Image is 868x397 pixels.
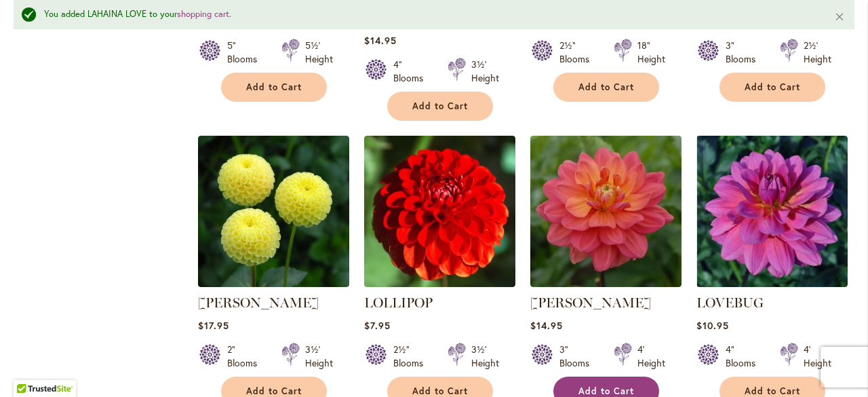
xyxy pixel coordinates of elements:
[305,39,333,66] div: 5½' Height
[745,385,800,397] span: Add to Cart
[696,277,848,290] a: LOVEBUG
[393,343,431,370] div: 2½" Blooms
[578,81,634,93] span: Add to Cart
[227,343,265,370] div: 2" Blooms
[198,295,319,311] a: [PERSON_NAME]
[198,319,229,332] span: $17.95
[553,73,659,102] button: Add to Cart
[364,277,515,290] a: LOLLIPOP
[177,8,229,20] a: shopping cart
[471,343,499,370] div: 3½' Height
[696,136,848,287] img: LOVEBUG
[696,319,729,332] span: $10.95
[198,277,349,290] a: LITTLE SCOTTIE
[559,39,597,66] div: 2½" Blooms
[44,8,814,21] div: You added LAHAINA LOVE to your .
[530,295,651,311] a: [PERSON_NAME]
[530,277,682,290] a: LORA ASHLEY
[745,81,800,93] span: Add to Cart
[530,136,682,287] img: LORA ASHLEY
[412,385,468,397] span: Add to Cart
[559,343,597,370] div: 3" Blooms
[364,319,391,332] span: $7.95
[530,319,563,332] span: $14.95
[637,343,665,370] div: 4' Height
[227,39,265,66] div: 5" Blooms
[221,73,327,102] button: Add to Cart
[246,81,302,93] span: Add to Cart
[305,343,333,370] div: 3½' Height
[719,73,825,102] button: Add to Cart
[471,58,499,85] div: 3½' Height
[804,343,831,370] div: 4' Height
[364,136,515,287] img: LOLLIPOP
[412,100,468,112] span: Add to Cart
[387,92,493,121] button: Add to Cart
[804,39,831,66] div: 2½' Height
[696,295,764,311] a: LOVEBUG
[246,385,302,397] span: Add to Cart
[198,136,349,287] img: LITTLE SCOTTIE
[637,39,665,66] div: 18" Height
[393,58,431,85] div: 4" Blooms
[10,349,48,387] iframe: Launch Accessibility Center
[726,343,764,370] div: 4" Blooms
[578,385,634,397] span: Add to Cart
[364,295,433,311] a: LOLLIPOP
[364,34,397,47] span: $14.95
[726,39,764,66] div: 3" Blooms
